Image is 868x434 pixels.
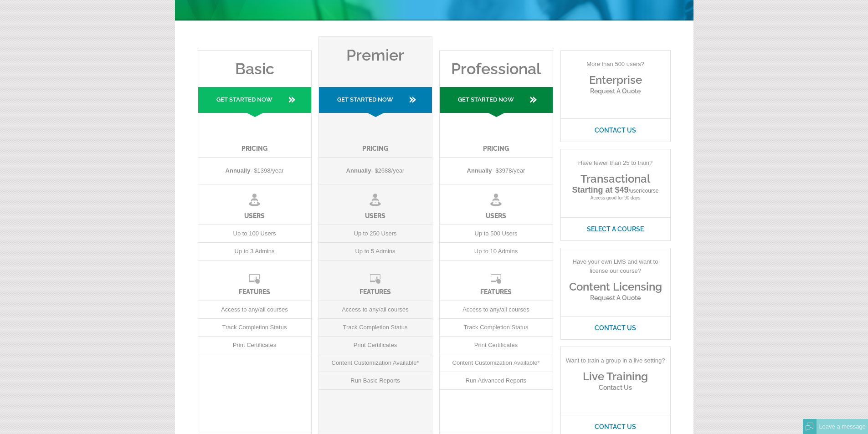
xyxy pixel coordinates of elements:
[319,337,432,354] li: Print Certificates
[561,185,670,195] p: Starting at $49
[319,301,432,319] li: Access to any/all courses
[440,337,553,354] li: Print Certificates
[198,184,311,225] li: Users
[319,260,432,301] li: Features
[440,87,553,117] a: Get Started Now
[561,51,670,73] p: More than 500 users?
[319,354,432,372] li: Content Customization Available*
[817,419,868,434] div: Leave a message
[561,370,670,383] h3: Live Training
[198,319,311,337] li: Track Completion Status
[319,243,432,260] li: Up to 5 Admins
[319,158,432,184] li: - $2688/year
[440,354,553,372] li: Content Customization Available*
[198,158,311,184] li: - $1398/year
[319,37,432,64] h3: Premier
[561,87,670,96] p: Request a Quote
[561,217,670,240] a: Select A Course
[561,280,670,293] h3: Content Licensing
[198,260,311,301] li: Features
[560,149,671,241] div: Access good for 90 days
[440,372,553,390] li: Run Advanced Reports
[440,260,553,301] li: Features
[319,117,432,158] li: Pricing
[561,73,670,87] h3: Enterprise
[198,301,311,319] li: Access to any/all courses
[440,117,553,158] li: Pricing
[198,243,311,260] li: Up to 3 Admins
[629,188,659,194] span: /user/course
[319,87,432,117] a: Get Started Now
[440,184,553,225] li: Users
[319,184,432,225] li: Users
[561,383,670,392] p: Contact Us
[198,117,311,158] li: Pricing
[806,423,814,431] img: Offline
[440,158,553,184] li: - $3978/year
[561,149,670,172] p: Have fewer than 25 to train?
[319,372,432,390] li: Run Basic Reports
[467,167,492,174] strong: Annually
[198,337,311,354] li: Print Certificates
[561,118,670,142] a: Contact Us
[561,248,670,280] p: Have your own LMS and want to license our course?
[440,225,553,243] li: Up to 500 Users
[561,172,670,185] h3: Transactional
[319,225,432,243] li: Up to 250 Users
[440,319,553,337] li: Track Completion Status
[198,87,311,117] a: Get Started Now
[198,225,311,243] li: Up to 100 Users
[319,319,432,337] li: Track Completion Status
[198,51,311,78] h3: Basic
[226,167,251,174] strong: Annually
[440,301,553,319] li: Access to any/all courses
[440,51,553,78] h3: Professional
[561,347,670,370] p: Want to train a group in a live setting?
[561,293,670,302] p: Request a Quote
[440,243,553,260] li: Up to 10 Admins
[561,316,670,339] a: Contact Us
[346,167,371,174] strong: Annually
